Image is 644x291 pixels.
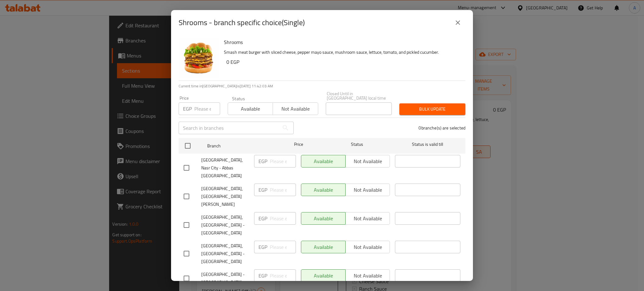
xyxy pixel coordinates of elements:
button: Not available [273,102,318,115]
img: Shrooms [179,38,219,78]
span: Price [278,140,319,148]
span: [GEOGRAPHIC_DATA], [GEOGRAPHIC_DATA] - [GEOGRAPHIC_DATA] [201,213,249,237]
span: [GEOGRAPHIC_DATA], [GEOGRAPHIC_DATA][PERSON_NAME] [201,185,249,208]
button: close [450,15,465,30]
span: Not available [275,104,315,113]
span: [GEOGRAPHIC_DATA], [GEOGRAPHIC_DATA] - [GEOGRAPHIC_DATA] [201,242,249,266]
span: Status [325,140,390,148]
h6: 0 EGP [226,58,460,66]
span: Status is valid till [395,140,460,148]
h2: Shrooms - branch specific choice(Single) [179,18,305,28]
p: EGP [183,105,192,113]
input: Please enter price [270,241,296,253]
p: EGP [258,272,267,279]
p: Current time in [GEOGRAPHIC_DATA] is [DATE] 11:42:03 AM [179,83,465,89]
span: Available [230,104,270,113]
p: EGP [258,157,267,165]
input: Please enter price [270,269,296,282]
input: Please enter price [270,184,296,196]
p: 0 branche(s) are selected [419,125,465,131]
p: EGP [258,215,267,222]
input: Please enter price [194,102,220,115]
input: Please enter price [270,212,296,225]
span: Branch [207,142,273,150]
p: Smash meat burger with sliced cheese, pepper mayo sauce, mushroom sauce, lettuce, tomato, and pic... [224,48,460,56]
span: [GEOGRAPHIC_DATA], Nasr City - Abbas [GEOGRAPHIC_DATA] [201,156,249,180]
h6: Shrooms [224,38,460,47]
span: Bulk update [404,105,460,113]
p: EGP [258,186,267,194]
span: [GEOGRAPHIC_DATA] - [GEOGRAPHIC_DATA] [201,271,249,286]
input: Please enter price [270,155,296,167]
input: Search in branches [179,122,279,134]
p: EGP [258,243,267,251]
button: Available [228,102,273,115]
button: Bulk update [399,103,465,115]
